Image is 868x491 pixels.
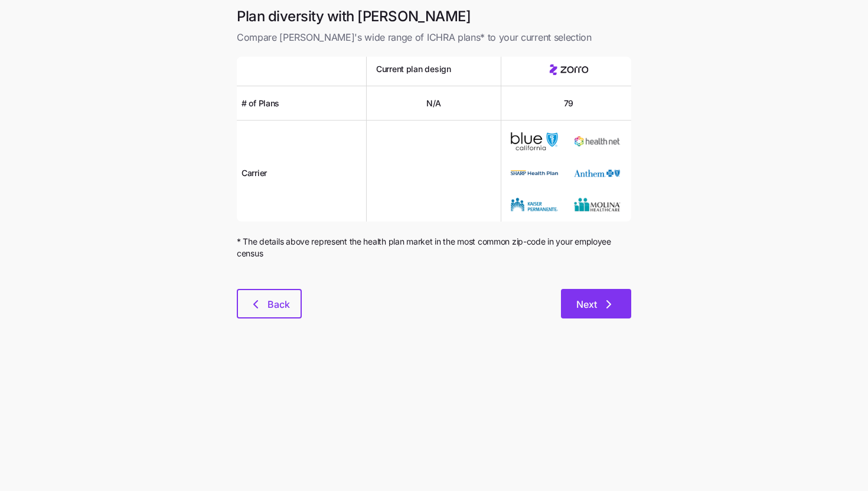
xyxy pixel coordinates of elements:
[237,236,631,260] span: * The details above represent the health plan market in the most common zip-code in your employee...
[573,162,621,184] img: Carrier
[242,167,267,179] span: Carrier
[561,289,631,318] button: Next
[237,289,302,318] button: Back
[511,194,558,216] img: Carrier
[237,7,631,25] h1: Plan diversity with [PERSON_NAME]
[511,130,558,152] img: Carrier
[242,97,279,109] span: # of Plans
[573,130,621,152] img: Carrier
[426,97,441,109] span: N/A
[573,194,621,216] img: Carrier
[576,297,597,311] span: Next
[511,162,558,184] img: Carrier
[376,63,451,75] span: Current plan design
[267,297,290,311] span: Back
[237,30,631,45] span: Compare [PERSON_NAME]'s wide range of ICHRA plans* to your current selection
[564,97,573,109] span: 79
